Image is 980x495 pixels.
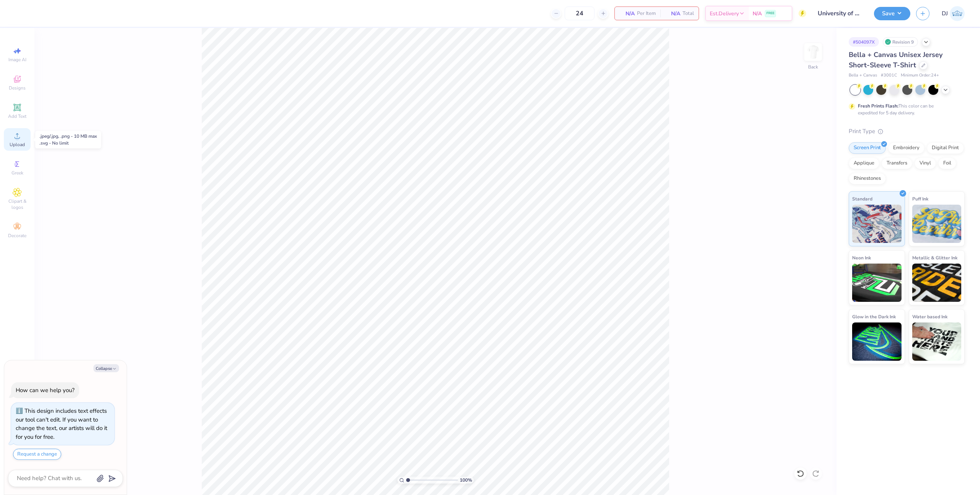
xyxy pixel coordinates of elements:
img: Metallic & Glitter Ink [912,264,962,302]
div: # 504097X [849,37,879,47]
div: Print Type [849,127,965,136]
span: # 3001C [881,72,897,79]
span: Glow in the Dark Ink [852,313,896,321]
span: Est. Delivery [710,10,739,18]
span: Bella + Canvas [849,72,877,79]
strong: Fresh Prints Flash: [858,103,898,109]
span: 100 % [460,477,472,484]
span: Greek [11,170,23,176]
img: Glow in the Dark Ink [852,322,902,361]
div: Back [808,64,818,70]
div: This design includes text effects our tool can't edit. If you want to change the text, our artist... [16,407,107,441]
div: Digital Print [927,142,964,154]
span: Designs [9,85,26,91]
span: Clipart & logos [4,198,31,210]
span: Upload [10,142,25,148]
img: Back [805,44,821,60]
img: Neon Ink [852,264,902,302]
div: .svg - No limit [39,140,97,147]
div: This color can be expedited for 5 day delivery. [858,103,952,116]
input: – – [565,7,595,20]
img: Puff Ink [912,205,962,243]
div: Embroidery [888,142,924,154]
span: N/A [619,10,635,18]
div: How can we help you? [16,386,75,394]
span: N/A [665,10,680,18]
div: .jpeg/.jpg, .png - 10 MB max [39,133,97,140]
span: N/A [753,10,762,18]
span: Neon Ink [852,254,871,262]
button: Collapse [93,364,119,372]
span: Add Text [8,113,26,119]
div: Foil [938,158,956,169]
span: Water based Ink [912,313,947,321]
div: Transfers [882,158,912,169]
span: FREE [766,11,774,16]
span: DJ [942,9,948,18]
button: Request a change [13,449,61,460]
div: Applique [849,158,879,169]
span: Minimum Order: 24 + [901,72,939,79]
img: Standard [852,205,902,243]
a: DJ [942,6,965,21]
span: Puff Ink [912,195,928,203]
span: Image AI [8,57,26,63]
span: Bella + Canvas Unisex Jersey Short-Sleeve T-Shirt [849,50,942,70]
button: Save [874,7,910,20]
div: Screen Print [849,142,886,154]
span: Per Item [637,10,656,18]
img: Water based Ink [912,322,962,361]
div: Vinyl [915,158,936,169]
span: Metallic & Glitter Ink [912,254,957,262]
div: Rhinestones [849,173,886,184]
input: Untitled Design [812,6,868,21]
span: Total [683,10,694,18]
div: Revision 9 [883,37,918,47]
span: Decorate [8,233,26,239]
span: Standard [852,195,872,203]
img: Deep Jujhar Sidhu [950,6,965,21]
